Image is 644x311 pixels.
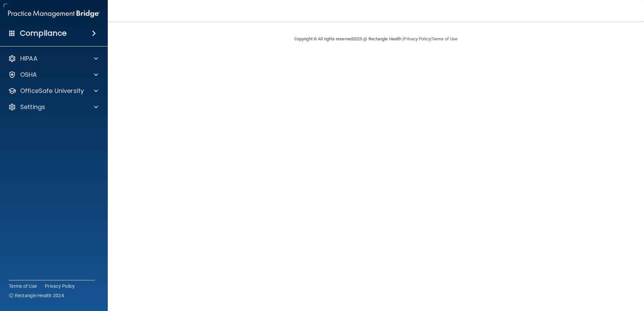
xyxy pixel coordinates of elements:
a: Terms of Use [9,283,37,289]
a: Privacy Policy [404,36,430,41]
a: OfficeSafe University [8,87,98,95]
img: PMB logo [8,7,100,21]
div: Copyright © All rights reserved 2025 @ Rectangle Health | | [253,28,499,50]
a: Settings [8,103,98,111]
p: Settings [20,103,45,111]
p: OfficeSafe University [20,87,84,95]
p: OSHA [20,71,37,79]
a: Privacy Policy [45,283,75,289]
a: HIPAA [8,55,98,63]
h4: Compliance [20,29,67,38]
span: Ⓒ Rectangle Health 2024 [9,292,64,299]
p: HIPAA [20,55,37,63]
a: Terms of Use [431,36,457,41]
a: OSHA [8,71,98,79]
